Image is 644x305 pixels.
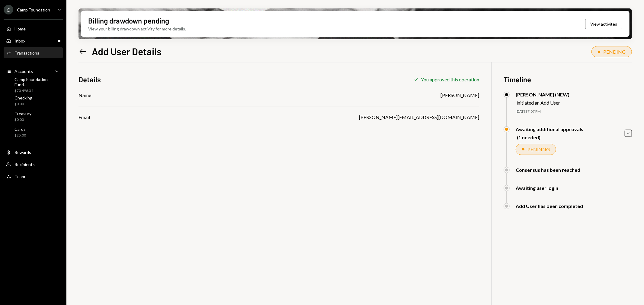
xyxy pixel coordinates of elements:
a: Home [4,23,63,34]
div: (1 needed) [517,134,583,140]
div: Awaiting additional approvals [516,126,583,132]
div: Rewards [14,150,31,155]
a: Recipients [4,159,63,170]
a: Inbox [4,35,63,46]
button: View activites [585,19,622,29]
div: PENDING [603,49,626,55]
a: Rewards [4,147,63,158]
div: initiated an Add User [517,100,569,105]
div: Camp Foundation [17,7,50,12]
div: PENDING [527,146,550,152]
a: Checking$0.00 [4,93,63,108]
div: [PERSON_NAME] [441,92,479,99]
div: $0.00 [14,117,31,122]
div: Recipients [14,162,35,167]
a: Team [4,171,63,182]
div: Transactions [14,50,39,55]
div: You approved this operation [421,77,479,82]
h3: Timeline [504,74,632,84]
div: [DATE] 7:07 PM [516,109,632,114]
a: Accounts [4,66,63,77]
div: View your billing drawdown activity for more details. [88,26,186,32]
a: Camp Foundation Fund...$70,496.34 [4,78,63,92]
div: $0.00 [14,102,32,107]
div: Camp Foundation Fund... [14,77,60,87]
div: Email [78,114,90,121]
a: Treasury$0.00 [4,109,63,124]
h1: Add User Details [92,45,162,57]
div: [PERSON_NAME][EMAIL_ADDRESS][DOMAIN_NAME] [359,114,479,121]
div: Checking [14,95,32,100]
div: Treasury [14,111,31,116]
div: Inbox [14,38,25,43]
div: Cards [14,127,26,132]
div: Accounts [14,69,33,74]
h3: Details [78,74,101,84]
div: Awaiting user login [516,185,558,191]
div: Add User has been completed [516,203,583,209]
div: $70,496.34 [14,88,60,93]
a: Transactions [4,47,63,58]
a: Cards$25.00 [4,125,63,139]
div: $25.00 [14,133,26,138]
div: Team [14,174,25,179]
div: Name [78,92,91,99]
div: Home [14,26,26,31]
div: Consensus has been reached [516,167,580,173]
div: Billing drawdown pending [88,16,169,26]
div: [PERSON_NAME] (NEW) [516,92,569,97]
div: C [4,5,13,14]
